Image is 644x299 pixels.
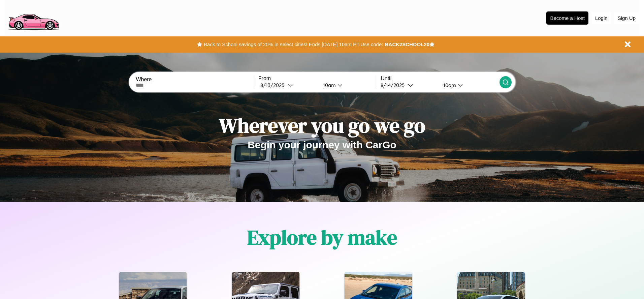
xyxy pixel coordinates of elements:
label: Until [381,76,499,82]
button: Sign Up [614,12,639,24]
label: Where [136,77,254,83]
div: 8 / 13 / 2025 [260,82,288,88]
div: 10am [440,82,458,88]
button: 10am [438,82,499,89]
div: 10am [320,82,337,88]
button: Login [592,12,611,24]
img: logo [5,3,62,32]
h1: Explore by make [247,223,397,251]
button: 10am [318,82,377,89]
button: Become a Host [546,11,588,25]
button: Back to School savings of 20% in select cities! Ends [DATE] 10am PT.Use code: [202,40,385,49]
b: BACK2SCHOOL20 [385,41,429,47]
div: 8 / 14 / 2025 [381,82,408,88]
label: From [258,76,377,82]
button: 8/13/2025 [258,82,318,89]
